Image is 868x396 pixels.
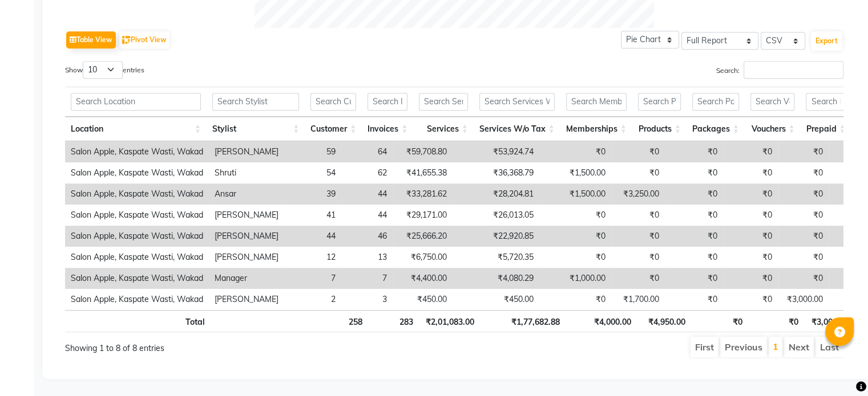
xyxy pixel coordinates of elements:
[539,226,611,247] td: ₹0
[778,205,829,226] td: ₹0
[284,183,341,205] td: 39
[209,268,284,289] td: Manager
[723,268,778,289] td: ₹0
[611,247,665,268] td: ₹0
[453,268,539,289] td: ₹4,080.29
[539,289,611,310] td: ₹0
[665,183,723,205] td: ₹0
[341,289,393,310] td: 3
[632,117,687,141] th: Products: activate to sort column ascending
[665,162,723,183] td: ₹0
[119,31,169,48] button: Pivot View
[341,162,393,183] td: 62
[744,61,843,79] input: Search:
[611,268,665,289] td: ₹0
[65,61,144,79] label: Show entries
[665,226,723,247] td: ₹0
[611,162,665,183] td: ₹0
[393,205,453,226] td: ₹29,171.00
[800,117,851,141] th: Prepaid: activate to sort column ascending
[748,310,804,332] th: ₹0
[65,205,209,226] td: Salon Apple, Kaspate Wasti, Wakad
[65,268,209,289] td: Salon Apple, Kaspate Wasti, Wakad
[665,141,723,162] td: ₹0
[745,117,800,141] th: Vouchers: activate to sort column ascending
[419,310,479,332] th: ₹2,01,083.00
[716,61,843,79] label: Search:
[341,141,393,162] td: 64
[305,117,362,141] th: Customer: activate to sort column ascending
[413,117,474,141] th: Services: activate to sort column ascending
[611,226,665,247] td: ₹0
[393,247,453,268] td: ₹6,750.00
[453,141,539,162] td: ₹53,924.74
[611,183,665,205] td: ₹3,250.00
[723,247,778,268] td: ₹0
[453,289,539,310] td: ₹450.00
[804,310,854,332] th: ₹3,000.00
[539,141,611,162] td: ₹0
[778,268,829,289] td: ₹0
[479,93,555,111] input: Search Services W/o Tax
[778,247,829,268] td: ₹0
[419,93,468,111] input: Search Services
[829,141,867,162] td: ₹0
[209,141,284,162] td: [PERSON_NAME]
[665,289,723,310] td: ₹0
[665,205,723,226] td: ₹0
[122,36,131,44] img: pivot.png
[341,205,393,226] td: 44
[539,183,611,205] td: ₹1,500.00
[778,162,829,183] td: ₹0
[723,226,778,247] td: ₹0
[393,289,453,310] td: ₹450.00
[778,226,829,247] td: ₹0
[207,117,305,141] th: Stylist: activate to sort column ascending
[284,205,341,226] td: 41
[65,247,209,268] td: Salon Apple, Kaspate Wasti, Wakad
[723,289,778,310] td: ₹0
[778,141,829,162] td: ₹0
[723,183,778,205] td: ₹0
[566,310,637,332] th: ₹4,000.00
[723,205,778,226] td: ₹0
[829,162,867,183] td: ₹0
[368,93,407,111] input: Search Invoices
[453,226,539,247] td: ₹22,920.85
[539,205,611,226] td: ₹0
[665,247,723,268] td: ₹0
[453,183,539,205] td: ₹28,204.81
[284,247,341,268] td: 12
[284,289,341,310] td: 2
[65,183,209,205] td: Salon Apple, Kaspate Wasti, Wakad
[539,162,611,183] td: ₹1,500.00
[750,93,794,111] input: Search Vouchers
[811,31,842,51] button: Export
[83,61,123,79] select: Showentries
[691,310,749,332] th: ₹0
[539,268,611,289] td: ₹1,000.00
[209,226,284,247] td: [PERSON_NAME]
[453,162,539,183] td: ₹36,368.79
[310,93,356,111] input: Search Customer
[453,205,539,226] td: ₹26,013.05
[611,289,665,310] td: ₹1,700.00
[829,183,867,205] td: ₹0
[566,93,627,111] input: Search Memberships
[341,183,393,205] td: 44
[65,117,207,141] th: Location: activate to sort column ascending
[479,310,565,332] th: ₹1,77,682.88
[778,289,829,310] td: ₹3,000.00
[829,289,867,310] td: ₹0
[829,226,867,247] td: ₹0
[393,162,453,183] td: ₹41,655.38
[829,205,867,226] td: ₹0
[311,310,368,332] th: 258
[65,226,209,247] td: Salon Apple, Kaspate Wasti, Wakad
[65,310,211,332] th: Total
[692,93,739,111] input: Search Packages
[393,268,453,289] td: ₹4,400.00
[393,183,453,205] td: ₹33,281.62
[65,141,209,162] td: Salon Apple, Kaspate Wasti, Wakad
[637,310,691,332] th: ₹4,950.00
